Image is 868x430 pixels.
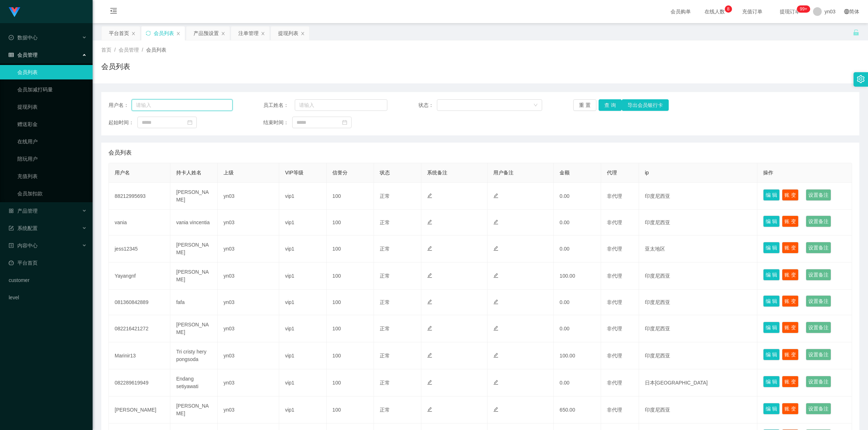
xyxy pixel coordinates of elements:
button: 账 变 [782,295,799,307]
span: 非代理 [607,193,622,199]
td: yn03 [218,342,279,369]
button: 账 变 [782,242,799,253]
i: 图标: form [9,226,14,231]
button: 账 变 [782,376,799,387]
span: 操作 [763,170,773,175]
span: 金额 [559,170,570,175]
span: 非代理 [607,299,622,305]
td: yn03 [218,235,279,262]
span: 非代理 [607,246,622,252]
span: 非代理 [607,407,622,413]
a: 会员加减打码量 [17,82,87,97]
a: 陪玩用户 [17,152,87,166]
input: 请输入 [295,99,387,111]
td: 100 [327,369,374,396]
span: 非代理 [607,353,622,359]
i: 图标: sync [146,31,151,36]
i: 图标: edit [427,353,432,358]
button: 账 变 [782,322,799,333]
td: 100 [327,235,374,262]
span: 正常 [380,220,390,225]
td: [PERSON_NAME] [170,262,218,290]
i: 图标: edit [493,246,498,251]
i: 图标: edit [427,193,432,198]
i: 图标: close [301,31,305,36]
h1: 会员列表 [101,61,130,72]
button: 设置备注 [806,295,831,307]
span: 状态 [380,170,390,175]
span: 非代理 [607,273,622,279]
td: Marinir13 [109,342,170,369]
td: Endang setiyawati [170,369,218,396]
td: [PERSON_NAME] [170,235,218,262]
span: 正常 [380,353,390,359]
button: 设置备注 [806,216,831,227]
i: 图标: close [131,31,136,36]
span: 用户名 [115,170,130,175]
td: 亚太地区 [639,235,757,262]
button: 编 辑 [763,376,780,387]
span: 会员管理 [9,52,38,58]
span: 首页 [101,47,111,53]
td: 日本[GEOGRAPHIC_DATA] [639,369,757,396]
button: 设置备注 [806,242,831,253]
td: 100 [327,342,374,369]
td: 081360842889 [109,290,170,315]
i: 图标: edit [427,326,432,331]
td: 印度尼西亚 [639,183,757,210]
td: 0.00 [554,235,601,262]
span: 正常 [380,380,390,386]
span: 起始时间： [109,119,137,126]
i: 图标: edit [427,220,432,225]
button: 账 变 [782,189,799,201]
td: yn03 [218,369,279,396]
td: [PERSON_NAME] [170,183,218,210]
span: 在线人数 [701,9,728,14]
i: 图标: calendar [187,120,192,125]
button: 设置备注 [806,189,831,201]
td: yn03 [218,183,279,210]
span: 会员列表 [109,148,132,157]
span: 用户名： [109,101,132,109]
button: 编 辑 [763,349,780,360]
td: 印度尼西亚 [639,290,757,315]
span: 正常 [380,407,390,413]
img: logo.9652507e.png [9,7,20,17]
td: 0.00 [554,315,601,342]
td: 0.00 [554,290,601,315]
span: 会员列表 [146,47,166,53]
span: 正常 [380,193,390,199]
td: [PERSON_NAME] [170,315,218,342]
span: 非代理 [607,220,622,225]
span: 充值订单 [739,9,766,14]
div: 提现列表 [278,26,298,40]
i: 图标: edit [493,353,498,358]
div: 平台首页 [109,26,129,40]
span: 系统配置 [9,225,38,231]
span: 代理 [607,170,617,175]
td: vip1 [279,396,327,424]
i: 图标: close [176,31,180,36]
sup: 8 [725,5,732,13]
a: customer [9,273,87,287]
td: 100 [327,183,374,210]
span: 正常 [380,299,390,305]
td: 0.00 [554,210,601,235]
i: 图标: table [9,52,14,57]
td: vania vincentia [170,210,218,235]
td: 100.00 [554,342,601,369]
i: 图标: edit [427,299,432,304]
span: 正常 [380,246,390,252]
span: 数据中心 [9,35,38,40]
i: 图标: edit [427,407,432,412]
td: 100 [327,210,374,235]
i: 图标: edit [427,246,432,251]
button: 编 辑 [763,189,780,201]
button: 编 辑 [763,403,780,414]
td: 0.00 [554,183,601,210]
td: yn03 [218,290,279,315]
button: 设置备注 [806,403,831,414]
i: 图标: profile [9,243,14,248]
a: 会员列表 [17,65,87,79]
i: 图标: close [261,31,265,36]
